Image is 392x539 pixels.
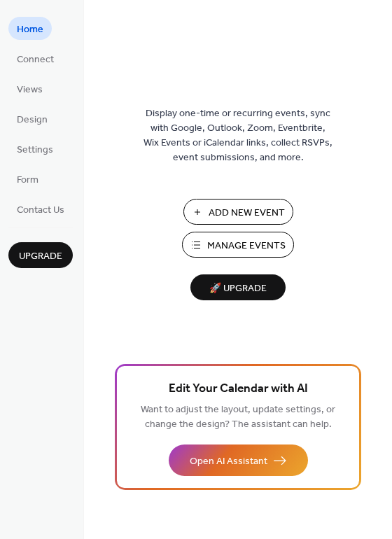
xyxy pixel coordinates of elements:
[17,22,43,37] span: Home
[17,52,54,67] span: Connect
[17,143,53,157] span: Settings
[169,444,308,476] button: Open AI Assistant
[8,77,51,100] a: Views
[169,379,308,399] span: Edit Your Calendar with AI
[17,113,48,127] span: Design
[8,167,47,190] a: Form
[141,400,335,434] span: Want to adjust the layout, update settings, or change the design? The assistant can help.
[190,274,286,300] button: 🚀 Upgrade
[190,454,267,469] span: Open AI Assistant
[183,199,293,225] button: Add New Event
[199,279,277,298] span: 🚀 Upgrade
[8,242,73,268] button: Upgrade
[19,249,62,264] span: Upgrade
[17,173,38,188] span: Form
[8,47,62,70] a: Connect
[207,239,286,253] span: Manage Events
[209,206,285,220] span: Add New Event
[8,107,56,130] a: Design
[143,106,332,165] span: Display one-time or recurring events, sync with Google, Outlook, Zoom, Eventbrite, Wix Events or ...
[8,17,52,40] a: Home
[182,232,294,258] button: Manage Events
[17,83,43,97] span: Views
[8,197,73,220] a: Contact Us
[8,137,62,160] a: Settings
[17,203,64,218] span: Contact Us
